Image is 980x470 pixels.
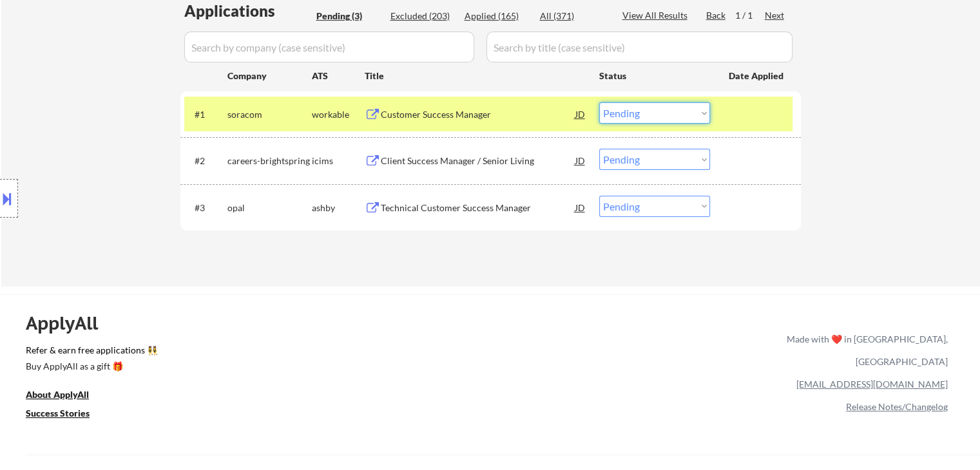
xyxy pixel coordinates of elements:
[26,406,107,422] a: Success Stories
[312,70,365,82] div: ATS
[486,32,793,62] input: Search by title (case sensitive)
[312,108,365,121] div: workable
[227,155,312,167] div: careers-brightspring
[782,328,948,373] div: Made with ❤️ in [GEOGRAPHIC_DATA], [GEOGRAPHIC_DATA]
[706,9,727,22] div: Back
[26,408,90,418] u: Success Stories
[365,70,587,82] div: Title
[765,9,785,22] div: Next
[316,10,381,23] div: Pending (3)
[390,10,455,23] div: Excluded (203)
[26,362,155,371] div: Buy ApplyAll as a gift 🎁
[227,70,312,82] div: Company
[846,401,948,412] a: Release Notes/Changelog
[26,389,89,400] u: About ApplyAll
[574,102,587,126] div: JD
[381,202,575,214] div: Technical Customer Success Manager
[729,70,785,82] div: Date Applied
[227,202,312,214] div: opal
[26,388,107,404] a: About ApplyAll
[26,312,113,334] div: ApplyAll
[465,10,529,23] div: Applied (165)
[574,196,587,219] div: JD
[26,346,517,359] a: Refer & earn free applications 👯‍♀️
[227,108,312,121] div: soracom
[26,359,155,375] a: Buy ApplyAll as a gift 🎁
[540,10,604,23] div: All (371)
[574,149,587,172] div: JD
[381,108,575,121] div: Customer Success Manager
[184,3,312,19] div: Applications
[622,9,691,22] div: View All Results
[735,9,765,22] div: 1 / 1
[796,379,948,390] a: [EMAIL_ADDRESS][DOMAIN_NAME]
[184,32,474,62] input: Search by company (case sensitive)
[312,202,365,214] div: ashby
[599,64,710,87] div: Status
[381,155,575,167] div: Client Success Manager / Senior Living
[312,155,365,167] div: icims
